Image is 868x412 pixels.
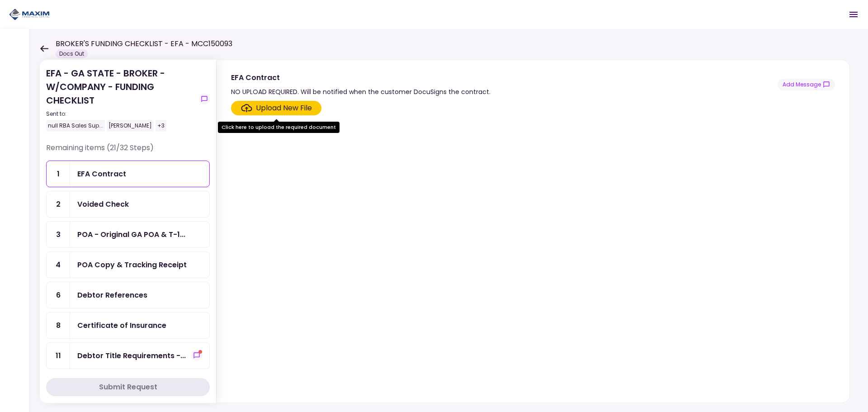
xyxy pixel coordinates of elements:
h1: BROKER'S FUNDING CHECKLIST - EFA - MCC150093 [56,38,232,49]
div: 8 [47,313,70,338]
div: Voided Check [77,199,129,210]
div: +3 [156,120,166,132]
div: EFA ContractNO UPLOAD REQUIRED. Will be notified when the customer DocuSigns the contract.show-me... [216,60,850,403]
button: show-messages [778,79,835,90]
div: Sent to: [46,110,195,118]
div: EFA - GA STATE - BROKER - W/COMPANY - FUNDING CHECKLIST [46,66,195,132]
div: Certificate of Insurance [77,320,166,331]
div: Debtor References [77,289,147,301]
a: 6Debtor References [46,282,210,308]
a: 4POA Copy & Tracking Receipt [46,251,210,278]
div: Debtor Title Requirements - Other Requirements [77,350,186,361]
div: EFA Contract [231,72,491,83]
div: Remaining items (21/32 Steps) [46,142,210,161]
button: Submit Request [46,378,210,396]
div: POA - Original GA POA & T-146 (Received in house) [77,229,185,240]
a: 1EFA Contract [46,161,210,187]
div: Upload New File [256,103,312,114]
button: show-messages [199,94,210,104]
div: Docs Out [56,49,88,58]
button: Open menu [843,4,864,25]
div: NO UPLOAD REQUIRED. Will be notified when the customer DocuSigns the contract. [231,86,491,97]
div: [PERSON_NAME] [107,120,154,132]
div: 1 [47,161,70,187]
div: null RBA Sales Sup... [46,120,105,132]
div: Submit Request [99,382,157,393]
a: 8Certificate of Insurance [46,312,210,339]
div: 2 [47,191,70,217]
div: 6 [47,282,70,308]
div: 3 [47,222,70,247]
span: Click here to upload the required document [231,101,321,115]
div: POA Copy & Tracking Receipt [77,259,187,270]
a: 2Voided Check [46,191,210,218]
div: 11 [47,343,70,369]
div: 4 [47,252,70,278]
a: 11Debtor Title Requirements - Other Requirementsshow-messages [46,342,210,369]
button: show-messages [191,350,202,361]
div: EFA Contract [77,168,126,180]
div: Click here to upload the required document [218,122,340,133]
img: Partner icon [9,8,50,21]
a: 3POA - Original GA POA & T-146 (Received in house) [46,221,210,248]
